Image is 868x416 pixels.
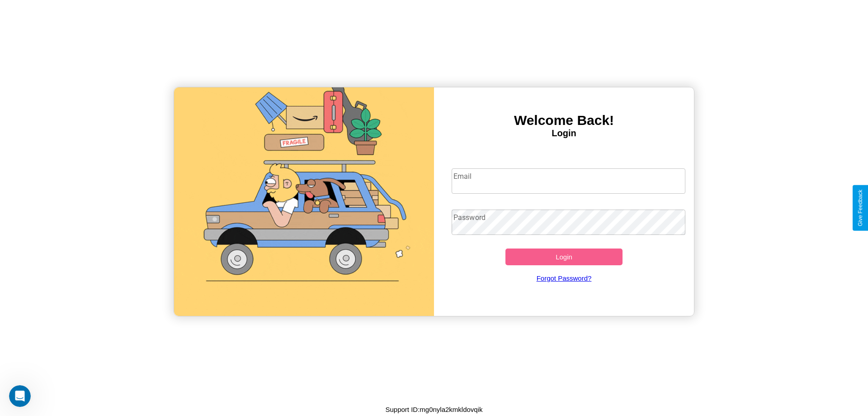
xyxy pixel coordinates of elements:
[434,113,694,128] h3: Welcome Back!
[9,385,31,407] iframe: Intercom live chat
[857,190,863,226] div: Give Feedback
[385,403,482,416] p: Support ID: mg0nyla2kmkldovqik
[174,87,434,316] img: gif
[447,265,681,291] a: Forgot Password?
[434,128,694,139] h4: Login
[505,249,623,265] button: Login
